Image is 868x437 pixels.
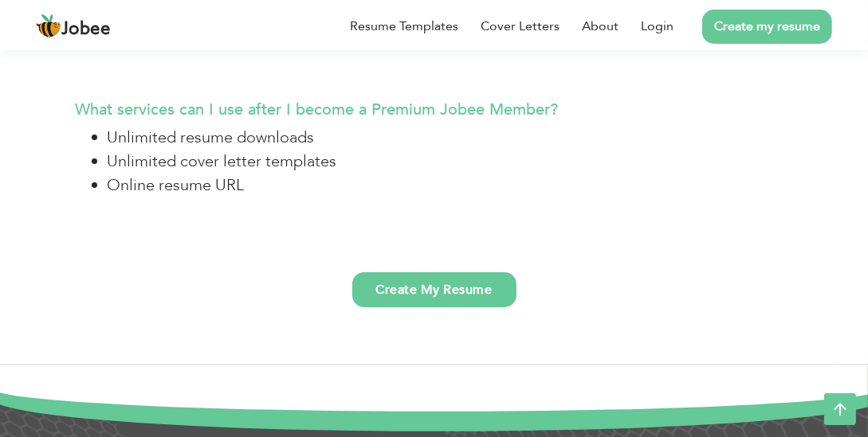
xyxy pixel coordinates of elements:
li: Unlimited cover letter templates [108,150,793,174]
img: jobee.io [36,14,61,39]
li: Online resume URL [108,174,793,197]
a: About [582,17,619,36]
a: Resume Templates [350,17,458,36]
a: Jobee [36,14,111,39]
li: Unlimited resume downloads [108,126,793,150]
a: Create my resume [702,10,832,44]
a: Login [641,17,674,36]
span: Jobee [61,21,111,38]
a: Cover Letters [481,17,560,36]
a: Create My Resume [352,272,516,307]
h4: What services can I use after I become a Premium Jobee Member? [76,100,793,119]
